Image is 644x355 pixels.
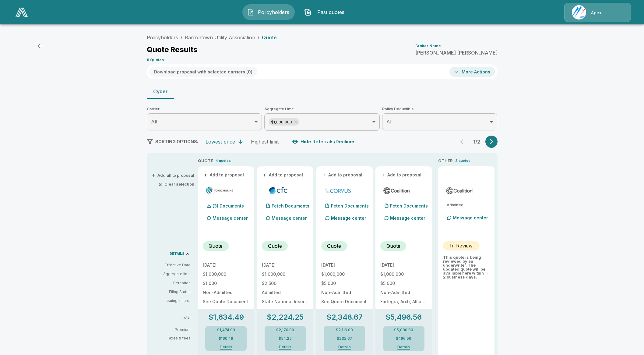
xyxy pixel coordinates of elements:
p: QUOTE [198,158,213,164]
span: + [151,173,155,177]
button: Details [214,345,238,349]
img: corvuscybersurplus [324,186,352,195]
p: $1,634.49 [208,314,244,321]
p: $1,474.00 [217,328,235,332]
p: Non-Admitted [380,290,427,295]
p: Message center [390,215,425,221]
img: cfccyberadmitted [264,186,293,195]
p: Non-Admitted [321,290,368,295]
p: $1,000,000 [380,272,427,276]
p: Quote [268,242,282,250]
img: tmhcccyber [205,186,234,195]
button: More Actions [449,67,495,77]
p: Non-Admitted [203,290,249,295]
li: / [181,34,182,41]
p: Taxes & fees [152,336,195,340]
p: Quote Results [147,46,198,53]
span: All [386,119,392,125]
span: + [204,173,207,177]
p: Broker Name [415,44,441,48]
span: + [322,173,326,177]
p: DETAILS [170,252,185,255]
span: + [381,173,385,177]
button: Past quotes IconPast quotes [300,4,352,20]
p: [DATE] [203,263,249,267]
p: $496.56 [396,337,411,340]
p: $5,000 [380,281,427,286]
div: Highest limit [251,139,279,145]
nav: breadcrumb [147,34,277,41]
p: Message center [331,215,366,221]
p: $1,000 [203,281,249,286]
p: This quote is being reviewed by an underwriter. The updated quote will be available here within 1... [443,255,490,279]
p: Message center [272,215,307,221]
span: Carrier [147,106,262,112]
p: Issuing Insurer [152,298,191,304]
span: Policyholders [257,9,290,16]
p: Retention [152,280,191,286]
button: Hide Referrals/Declines [291,136,358,147]
button: +Add to proposal [203,172,245,178]
p: $2,500 [262,281,308,286]
p: [DATE] [262,263,308,267]
p: Effective Date [152,262,191,268]
button: Details [273,345,297,349]
span: Policy Deductible [382,106,498,112]
p: Fetch Documents [331,204,369,208]
p: $1,000,000 [262,272,308,276]
p: [DATE] [380,263,427,267]
p: $2,348.67 [326,314,363,321]
button: Details [332,345,357,349]
div: Lowest price [206,139,235,145]
img: coalitioncyberadmitted [445,186,474,195]
button: Policyholders IconPolicyholders [242,4,295,20]
p: OTHER [438,158,453,164]
button: Details [392,345,416,349]
p: Filing Status [152,289,191,295]
span: + [263,173,266,177]
p: $54.25 [279,337,292,340]
p: Premium [152,328,195,332]
a: Barrontown Utility Association [185,34,255,41]
img: Policyholders Icon [247,9,254,16]
p: $5,000 [321,281,368,286]
span: SORTING OPTIONS: [155,139,198,144]
p: Quote [327,242,341,250]
div: $1,000,000 [269,118,299,126]
p: [DATE] [321,263,368,267]
p: Admitted [262,290,308,295]
button: +Add to proposal [262,172,304,178]
button: ×Clear selection [160,182,194,186]
p: $1,000,000 [203,272,249,276]
p: See Quote Document [203,300,249,304]
li: / [258,34,259,41]
p: Message center [453,215,488,221]
p: Fetch Documents [272,204,309,208]
img: Agency Icon [572,5,586,20]
p: Quote [262,35,277,40]
span: $1,000,000 [269,119,294,126]
p: 4 quotes [216,158,231,163]
a: Policyholders [147,34,178,41]
span: Aggregate Limit [264,106,380,112]
p: Fetch Documents [390,204,428,208]
p: Quote [386,242,400,250]
span: Past quotes [314,9,347,16]
button: +Add to proposal [321,172,364,178]
p: $2,224.25 [267,314,304,321]
p: Total [152,316,195,319]
button: Download proposal with selected carriers (0) [149,67,257,77]
p: 1 / 2 [471,139,483,144]
p: Fortegra, Arch, Allianz, Aspen, Vantage [380,300,427,304]
img: Past quotes Icon [304,9,311,16]
p: Quote [209,242,223,250]
button: +Add all to proposal [153,173,194,177]
p: In Review [450,242,473,249]
p: $1,000,000 [321,272,368,276]
p: 2 [455,158,457,163]
p: $5,000.00 [394,328,413,332]
button: Cyber [147,84,174,99]
p: 9 Quotes [147,58,164,62]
